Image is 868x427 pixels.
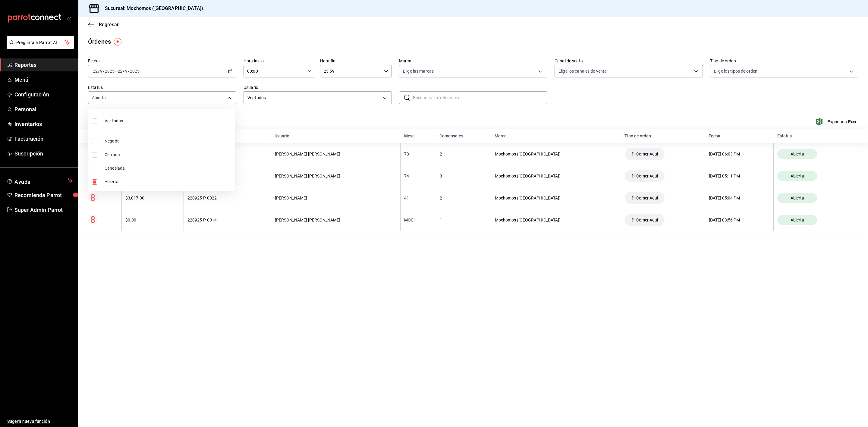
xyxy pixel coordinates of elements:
span: Negada [105,138,232,144]
span: Abierta [105,179,232,185]
span: Cancelada [105,165,232,171]
img: Tooltip marker [114,38,121,46]
span: Ver todos [105,118,123,124]
span: Cerrada [105,152,232,158]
